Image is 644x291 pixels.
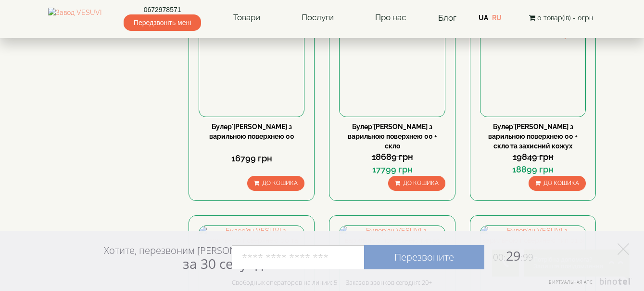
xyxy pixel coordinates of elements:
button: До кошика [529,176,586,191]
button: До кошика [247,176,304,191]
a: RU [492,14,502,22]
img: Булер'ян CANADA з варильною поверхнею 00 [199,11,304,116]
a: 0672978571 [124,5,201,14]
div: 19849 грн [480,151,586,163]
a: Блог [438,13,456,23]
span: До кошика [543,180,579,186]
button: До кошика [388,176,445,191]
img: Булер'ян CANADA з варильною поверхнею 00 + скло та захисний кожух [480,11,585,116]
span: :99 [520,251,533,264]
img: Булер'ян CANADA з варильною поверхнею 00 + скло [340,11,444,116]
div: 18899 грн [480,163,586,176]
a: UA [479,14,488,22]
div: Свободных операторов на линии: 5 Заказов звонков сегодня: 20+ [232,278,432,286]
a: Перезвоните [364,245,484,269]
div: 16799 грн [199,152,304,165]
div: 18689 грн [339,151,445,163]
a: Послуги [292,7,343,29]
span: Передзвоніть мені [124,14,201,31]
div: 17799 грн [339,163,445,176]
span: До кошика [262,180,298,186]
button: 0 товар(ів) - 0грн [526,13,596,23]
span: 00: [493,251,506,264]
span: До кошика [403,180,439,186]
a: Виртуальная АТС [543,278,632,291]
span: Виртуальная АТС [549,279,593,285]
div: Хотите, перезвоним [PERSON_NAME] [104,244,269,271]
a: Булер'[PERSON_NAME] з варильною поверхнею 00 + скло та захисний кожух [488,123,578,150]
img: Завод VESUVI [48,8,101,28]
a: Про нас [366,7,416,29]
span: 0 товар(ів) - 0грн [537,14,593,22]
span: за 30 секунд? [183,254,269,273]
span: 29 [484,247,533,265]
a: Товари [224,7,270,29]
a: Булер'[PERSON_NAME] з варильною поверхнею 00 [209,123,294,140]
a: Булер'[PERSON_NAME] з варильною поверхнею 00 + скло [348,123,437,150]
